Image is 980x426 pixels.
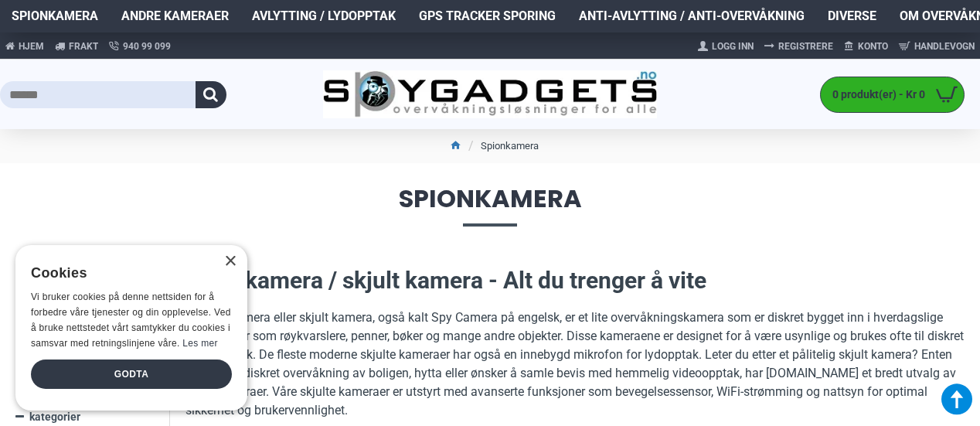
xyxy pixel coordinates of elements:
[323,70,656,118] img: SpyGadgets.no
[759,34,839,59] a: Registrere
[31,257,222,290] div: Cookies
[252,7,396,26] span: Avlytting / Lydopptak
[31,360,232,389] div: Godta
[821,87,929,103] span: 0 produkt(er) - Kr 0
[224,256,236,268] div: Close
[419,7,556,26] span: GPS Tracker Sporing
[821,77,964,112] a: 0 produkt(er) - Kr 0
[123,39,171,53] span: 940 99 099
[839,34,893,59] a: Konto
[185,264,965,297] h2: Spionkamera / skjult kamera - Alt du trenger å vite
[31,291,231,348] span: Vi bruker cookies på denne nettsiden for å forbedre våre tjenester og din opplevelse. Ved å bruke...
[69,39,98,53] span: Frakt
[49,32,104,60] a: Frakt
[579,7,805,26] span: Anti-avlytting / Anti-overvåkning
[828,7,876,26] span: Diverse
[914,39,975,53] span: Handlevogn
[185,308,965,420] p: Et spionkamera eller skjult kamera, også kalt Spy Camera på engelsk, er et lite overvåkningskamer...
[712,39,754,53] span: Logg Inn
[692,34,759,59] a: Logg Inn
[182,338,217,349] a: Les mer, opens a new window
[858,39,888,53] span: Konto
[12,7,98,26] span: Spionkamera
[121,7,229,26] span: Andre kameraer
[15,186,965,226] span: Spionkamera
[893,34,980,59] a: Handlevogn
[778,39,833,53] span: Registrere
[19,39,44,53] span: Hjem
